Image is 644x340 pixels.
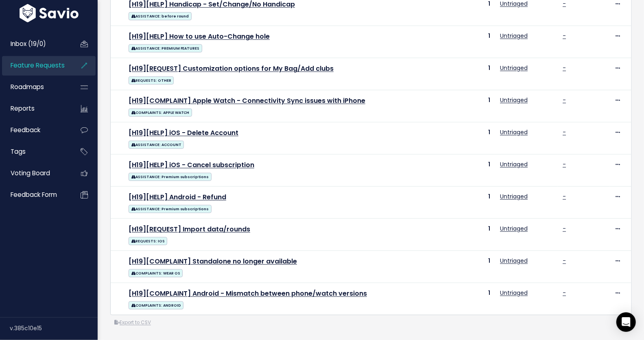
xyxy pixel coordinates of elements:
[11,126,40,134] span: Feedback
[500,224,528,233] a: Untriaged
[129,268,183,278] a: COMPLAINTS: WEAR OS
[11,169,50,177] span: Voting Board
[500,257,528,265] a: Untriaged
[439,187,496,219] td: 1
[129,75,174,85] a: REQUESTS: OTHER
[129,109,192,117] span: COMPLAINTS: APPLE WATCH
[500,128,528,136] a: Untriaged
[129,43,202,53] a: ASSISTANCE: PREMIUM FEATURES
[439,90,496,122] td: 1
[563,96,566,104] a: -
[439,155,496,187] td: 1
[17,4,81,22] img: logo-white.9d6f32f41409.svg
[129,237,167,245] span: REQUESTS: IOS
[129,235,167,246] a: REQUESTS: IOS
[129,128,238,137] a: [H19][HELP] iOS - Delete Account
[129,107,192,117] a: COMPLAINTS: APPLE WATCH
[129,203,212,214] a: ASSISTANCE: Premium subscriptions
[2,56,68,75] a: Feature Requests
[129,64,334,73] a: [H19][REQUEST] Customization options for My Bag/Add clubs
[563,160,566,168] a: -
[129,301,183,309] span: COMPLAINTS: ANDROID
[11,190,57,199] span: Feedback form
[129,44,202,52] span: ASSISTANCE: PREMIUM FEATURES
[563,128,566,136] a: -
[500,289,528,297] a: Untriaged
[563,64,566,72] a: -
[500,32,528,40] a: Untriaged
[439,122,496,155] td: 1
[500,192,528,201] a: Untriaged
[11,83,44,91] span: Roadmaps
[129,96,365,105] a: [H19][COMPLAINT] Apple Watch - Connectivity Sync issues with iPhone
[129,289,367,298] a: [H19][COMPLAINT] Android - Mismatch between phone/watch versions
[129,12,192,20] span: ASSISTANCE: before round
[129,257,297,266] a: [H19][COMPLAINT] Standalone no longer available
[563,224,566,233] a: -
[563,257,566,265] a: -
[129,300,183,310] a: COMPLAINTS: ANDROID
[616,312,636,332] div: Open Intercom Messenger
[500,160,528,168] a: Untriaged
[129,11,192,21] a: ASSISTANCE: before round
[129,141,184,149] span: ASSISTANCE: ACCOUNT
[11,104,35,113] span: Reports
[129,171,212,181] a: ASSISTANCE: Premium subscriptions
[2,99,68,118] a: Reports
[439,251,496,283] td: 1
[10,318,98,339] div: v.385c10e15
[439,219,496,251] td: 1
[129,76,174,85] span: REQUESTS: OTHER
[563,192,566,201] a: -
[129,192,226,202] a: [H19][HELP] Android - Refund
[2,35,68,53] a: Inbox (19/0)
[563,32,566,40] a: -
[563,289,566,297] a: -
[2,164,68,183] a: Voting Board
[500,64,528,72] a: Untriaged
[11,39,46,48] span: Inbox (19/0)
[439,26,496,58] td: 1
[129,205,212,213] span: ASSISTANCE: Premium subscriptions
[11,61,65,70] span: Feature Requests
[2,142,68,161] a: Tags
[500,96,528,104] a: Untriaged
[129,269,183,277] span: COMPLAINTS: WEAR OS
[2,78,68,96] a: Roadmaps
[129,32,270,41] a: [H19][HELP] How to use Auto-Change hole
[129,139,184,149] a: ASSISTANCE: ACCOUNT
[129,173,212,181] span: ASSISTANCE: Premium subscriptions
[114,319,151,326] a: Export to CSV
[129,224,250,234] a: [H19][REQUEST] Import data/rounds
[2,121,68,139] a: Feedback
[11,147,26,156] span: Tags
[129,160,254,170] a: [H19][HELP] iOS - Cancel subscription
[439,283,496,315] td: 1
[2,185,68,204] a: Feedback form
[439,58,496,90] td: 1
